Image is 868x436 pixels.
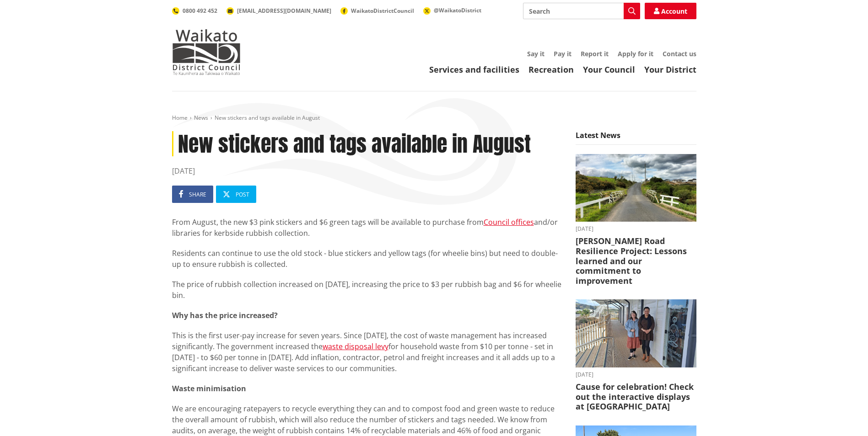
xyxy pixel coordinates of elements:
[576,131,696,145] h5: Latest News
[527,49,545,58] a: Say it
[644,64,696,75] a: Your District
[340,7,414,15] a: WaikatoDistrictCouncil
[576,299,696,411] a: [DATE] Cause for celebration! Check out the interactive displays at [GEOGRAPHIC_DATA]
[172,131,562,156] h1: New stickers and tags available in August
[434,6,481,14] span: @WaikatoDistrict
[236,191,249,198] span: Post
[226,7,331,15] a: [EMAIL_ADDRESS][DOMAIN_NAME]
[172,310,278,320] strong: Why has the price increased?
[484,217,534,227] a: Council offices
[645,3,696,19] a: Account
[554,49,571,58] a: Pay it
[576,236,696,286] h3: [PERSON_NAME] Road Resilience Project: Lessons learned and our commitment to improvement
[528,64,574,75] a: Recreation
[172,279,562,301] p: The price of rubbish collection increased on [DATE], increasing the price to $3 per rubbish bag a...
[323,341,388,351] a: waste disposal levy
[581,49,609,58] a: Report it
[172,330,562,374] p: This is the first user-pay increase for seven years. Since [DATE], the cost of waste management h...
[576,372,696,378] time: [DATE]
[172,248,562,270] p: Residents can continue to use the old stock - blue stickers and yellow tags (for wheelie bins) bu...
[183,7,217,15] span: 0800 492 452
[189,191,206,198] span: Share
[237,7,331,15] span: [EMAIL_ADDRESS][DOMAIN_NAME]
[663,49,696,58] a: Contact us
[172,7,217,15] a: 0800 492 452
[523,3,640,19] input: Search input
[216,186,256,203] a: Post
[172,383,246,393] strong: Waste minimisation
[576,299,696,367] img: Huntly Museum - Debra Kane and Kristy Wilson
[172,114,188,122] a: Home
[351,7,414,15] span: WaikatoDistrictCouncil
[618,49,653,58] a: Apply for it
[583,64,635,75] a: Your Council
[194,114,208,122] a: News
[172,186,213,203] a: Share
[172,217,562,239] p: From August, the new $3 pink stickers and $6 green tags will be available to purchase from and/or...
[215,114,320,122] span: New stickers and tags available in August
[172,29,241,75] img: Waikato District Council - Te Kaunihera aa Takiwaa o Waikato
[576,382,696,412] h3: Cause for celebration! Check out the interactive displays at [GEOGRAPHIC_DATA]
[423,6,481,14] a: @WaikatoDistrict
[576,226,696,232] time: [DATE]
[429,64,519,75] a: Services and facilities
[576,154,696,222] img: PR-21222 Huia Road Relience Munro Road Bridge
[172,165,562,176] time: [DATE]
[172,114,696,122] nav: breadcrumb
[576,154,696,286] a: [DATE] [PERSON_NAME] Road Resilience Project: Lessons learned and our commitment to improvement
